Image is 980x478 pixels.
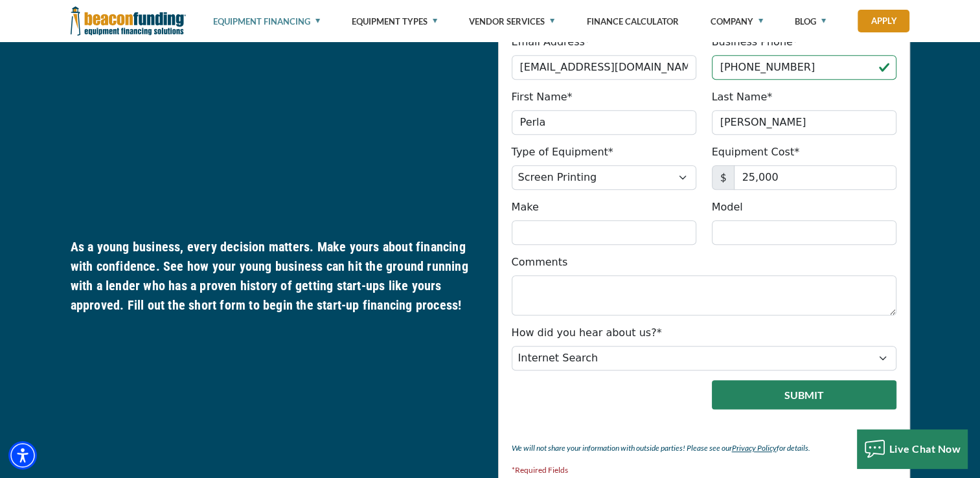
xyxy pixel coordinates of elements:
[889,442,961,455] span: Live Chat Now
[512,199,539,215] label: Make
[512,380,669,420] iframe: reCAPTCHA
[712,380,896,409] button: Submit
[512,255,568,270] label: Comments
[512,462,896,478] p: *Required Fields
[512,110,696,135] input: John
[512,89,573,105] label: First Name*
[512,144,613,160] label: Type of Equipment*
[857,429,968,468] button: Live Chat Now
[712,165,735,190] span: $
[8,441,37,470] div: Accessibility Menu
[712,144,800,160] label: Equipment Cost*
[512,325,662,341] label: How did you hear about us?*
[734,165,896,190] input: 50,000
[512,55,696,80] input: jdoe@gmail.com
[732,443,777,453] a: Privacy Policy
[712,199,743,215] label: Model
[712,89,773,105] label: Last Name*
[858,10,909,32] a: Apply
[512,440,896,456] p: We will not share your information with outside parties! Please see our for details.
[712,110,896,135] input: Doe
[712,55,896,80] input: (555) 555-5555
[71,237,483,315] h5: As a young business, every decision matters. Make yours about financing with confidence. See how ...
